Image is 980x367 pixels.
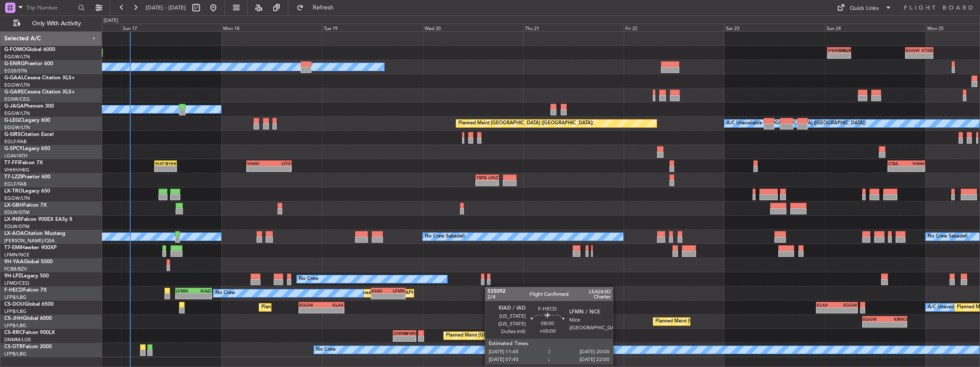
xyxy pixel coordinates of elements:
a: G-LEGCLegacy 600 [4,118,50,123]
a: G-JAGAPhenom 300 [4,104,54,109]
a: EGNR/CEG [4,96,30,102]
a: G-ENRGPraetor 600 [4,61,53,66]
div: EGGW [837,302,857,307]
div: - [828,53,839,58]
span: 9H-LPZ [4,274,21,279]
a: 9H-YAAGlobal 5000 [4,259,53,265]
a: F-HECDFalcon 7X [4,288,47,293]
a: LGAV/ATH [4,153,27,159]
div: - [394,336,404,341]
span: G-JAGA [4,104,24,109]
div: LPAZ [487,175,498,180]
div: EGGW [299,302,321,307]
a: G-GAALCessna Citation XLS+ [4,75,75,81]
div: [PERSON_NAME] [828,48,839,53]
div: Thu 21 [523,24,624,31]
a: LX-AOACitation Mustang [4,231,66,236]
div: No Crew Sabadell [928,230,968,243]
a: CS-JHHGlobal 6000 [4,316,52,321]
a: EGGW/LTN [4,110,30,117]
span: G-GARE [4,90,24,95]
div: - [906,53,919,58]
div: - [884,322,906,327]
a: LFPB/LBG [4,351,27,357]
div: No Crew [215,287,235,300]
a: LFPB/LBG [4,322,27,329]
input: Trip Number [26,1,75,14]
div: KRNO [884,316,906,322]
div: - [166,166,176,171]
a: LFPB/LBG [4,294,27,301]
div: A/C Unavailable [928,301,963,314]
span: LX-INB [4,217,21,222]
div: WATO [155,161,166,166]
div: [DATE] [104,17,118,24]
a: EGGW/LTN [4,195,30,202]
div: Planned Maint [GEOGRAPHIC_DATA] ([GEOGRAPHIC_DATA]) [446,329,581,342]
div: - [155,166,166,171]
div: - [405,336,415,341]
div: A/C Unavailable [GEOGRAPHIC_DATA] ([GEOGRAPHIC_DATA]) [726,117,866,130]
a: LX-GBHFalcon 7X [4,203,47,208]
a: G-SIRSCitation Excel [4,132,54,137]
div: Wed 20 [423,24,523,31]
span: T7-LZZI [4,174,22,180]
a: LX-INBFalcon 900EX EASy II [4,217,72,222]
a: DNMM/LOS [4,337,31,343]
a: T7-EMIHawker 900XP [4,245,57,250]
a: EGGW/LTN [4,82,30,88]
div: HKJK [570,316,587,322]
a: LFPB/LBG [4,308,27,315]
a: G-SPCYLegacy 650 [4,146,50,151]
span: G-SPCY [4,146,23,151]
a: LX-TROLegacy 650 [4,189,50,194]
div: - [587,322,604,327]
div: EGGW [906,48,919,53]
a: CS-RRCFalcon 900LX [4,330,55,335]
div: - [837,308,857,313]
div: LTFE [269,161,291,166]
div: Quick Links [850,4,879,13]
a: EGSS/STN [4,68,27,74]
span: F-HECD [4,288,23,293]
div: - [570,322,587,327]
span: G-SIRS [4,132,21,137]
div: LTBA [888,161,906,166]
span: CS-DTR [4,344,23,349]
div: - [476,180,487,186]
span: G-ENRG [4,61,24,66]
div: DNMM [394,331,404,336]
a: CS-DTRFalcon 2000 [4,344,52,349]
a: G-GARECessna Citation XLS+ [4,90,75,95]
button: Quick Links [833,1,896,15]
div: VHHH [166,161,176,166]
span: [DATE] - [DATE] [146,4,186,12]
button: Only With Activity [9,17,93,30]
a: EGLF/FAB [4,138,27,145]
div: Planned Maint [GEOGRAPHIC_DATA] ([GEOGRAPHIC_DATA]) [655,315,790,328]
div: - [863,322,884,327]
span: CS-JHH [4,316,23,321]
span: CS-DOU [4,302,24,307]
a: EGGW/LTN [4,124,30,131]
div: EGGW [839,48,850,53]
span: T7-EMI [4,245,21,250]
div: LFMN [176,288,194,293]
div: VHHH [247,161,269,166]
div: TBPB [476,175,487,180]
div: KLAX [817,302,837,307]
span: G-FOMO [4,47,26,52]
div: - [372,294,388,299]
div: LFMN [388,288,405,293]
div: EGKB [587,316,604,322]
div: Sat 23 [724,24,825,31]
a: 9H-LPZLegacy 500 [4,274,49,279]
span: G-GAAL [4,75,24,81]
a: CS-DOUGlobal 6500 [4,302,54,307]
span: LX-GBH [4,203,23,208]
span: LX-AOA [4,231,24,236]
span: 9H-YAA [4,259,24,265]
a: EGLF/FAB [4,181,27,187]
div: Sun 17 [121,24,222,31]
div: No Crew [316,343,336,356]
